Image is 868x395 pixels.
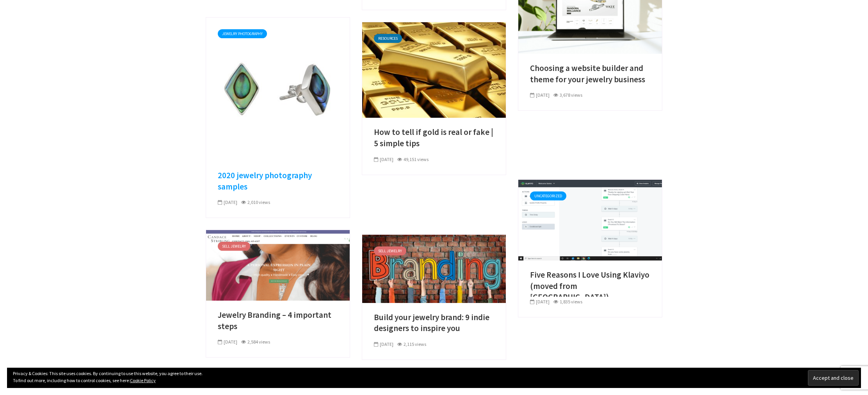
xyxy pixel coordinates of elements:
[374,246,406,255] a: Sell Jewelry
[362,264,506,272] a: Build your jewelry brand: 9 indie designers to inspire you
[218,242,250,251] a: Sell Jewelry
[206,261,350,269] a: Jewelry Branding – 4 important steps
[362,65,506,73] a: How to tell if gold is real or fake | 5 simple tips
[241,338,270,345] div: 2,584 views
[530,191,566,200] a: Uncategorized
[374,34,402,43] a: Resources
[374,341,393,347] span: [DATE]
[397,156,429,163] div: 49,151 views
[397,341,426,348] div: 2,115 views
[218,339,237,345] span: [DATE]
[553,298,582,305] div: 1,835 views
[206,85,350,92] a: 2020 jewelry photography samples
[374,127,494,149] a: How to tell if gold is real or fake | 5 simple tips
[530,63,650,85] a: Choosing a website builder and theme for your jewelry business
[218,170,338,192] a: 2020 jewelry photography samples
[218,199,237,205] span: [DATE]
[130,377,156,383] a: Cookie Policy
[218,310,338,332] a: Jewelry Branding – 4 important steps
[374,156,393,162] span: [DATE]
[518,6,662,14] a: Choosing a website builder and theme for your jewelry business
[530,92,550,98] span: [DATE]
[7,368,861,388] div: Privacy & Cookies: This site uses cookies. By continuing to use this website, you agree to their ...
[530,269,650,303] a: Five Reasons I Love Using Klaviyo (moved from [GEOGRAPHIC_DATA])
[530,299,550,305] span: [DATE]
[518,216,662,223] a: Five Reasons I Love Using Klaviyo (moved from Mailchimp)
[808,370,859,386] input: Accept and close
[218,29,267,38] a: Jewelry Photography
[241,199,270,206] div: 2,010 views
[374,312,494,334] a: Build your jewelry brand: 9 indie designers to inspire you
[553,92,582,99] div: 3,678 views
